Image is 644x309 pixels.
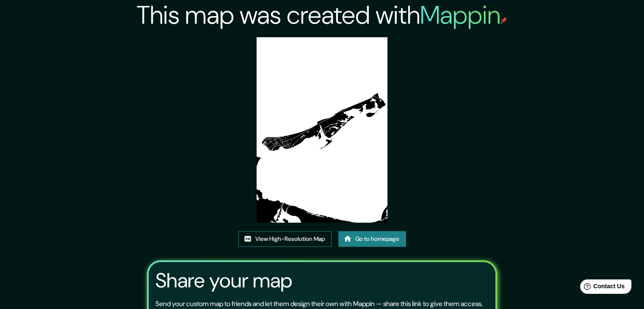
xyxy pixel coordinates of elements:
[338,231,406,247] a: Go to homepage
[500,17,507,24] img: mappin-pin
[155,299,483,309] p: Send your custom map to friends and let them design their own with Mappin — share this link to gi...
[569,276,635,300] iframe: Help widget launcher
[238,231,332,247] a: View High-Resolution Map
[155,269,292,292] h3: Share your map
[257,37,388,223] img: created-map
